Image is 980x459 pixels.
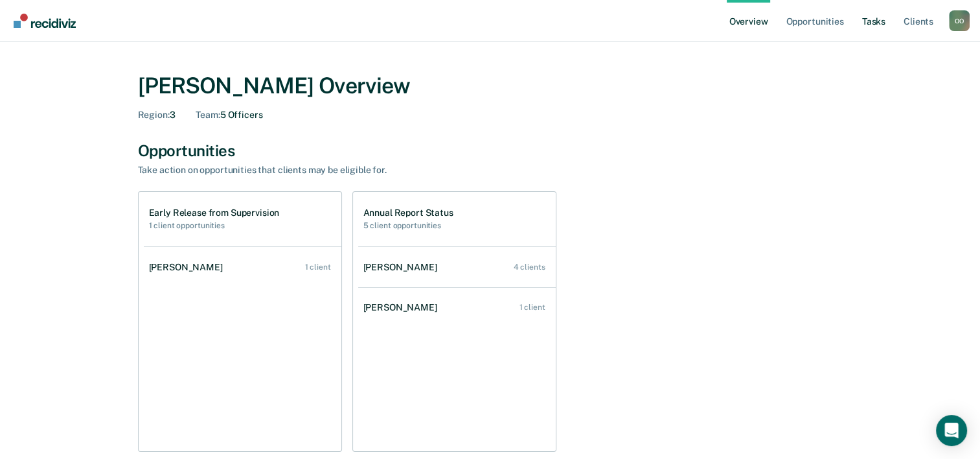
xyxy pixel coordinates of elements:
div: 1 client [519,303,545,312]
div: 1 client [304,263,330,272]
span: Team : [196,110,220,120]
div: 5 Officers [196,110,262,121]
a: [PERSON_NAME] 1 client [358,289,556,326]
div: [PERSON_NAME] [363,262,442,273]
h1: Annual Report Status [363,207,453,218]
a: [PERSON_NAME] 1 client [144,249,341,286]
div: [PERSON_NAME] [363,302,442,313]
div: 4 clients [514,263,545,272]
div: [PERSON_NAME] Overview [138,73,843,99]
div: Open Intercom Messenger [936,415,967,446]
div: O O [949,10,970,31]
img: Recidiviz [14,14,76,28]
h1: Early Release from Supervision [149,207,280,218]
div: [PERSON_NAME] [149,262,228,273]
a: [PERSON_NAME] 4 clients [358,249,556,286]
span: Region : [138,110,170,120]
h2: 5 client opportunities [363,221,453,230]
button: Profile dropdown button [949,10,970,31]
div: 3 [138,110,176,121]
h2: 1 client opportunities [149,221,280,230]
div: Opportunities [138,141,843,160]
div: Take action on opportunities that clients may be eligible for. [138,165,591,176]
